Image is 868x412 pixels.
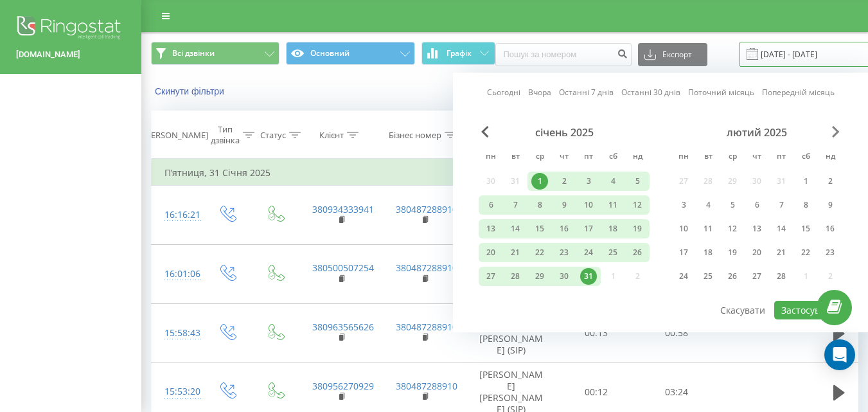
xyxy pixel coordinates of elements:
div: вт 18 лют 2025 р. [696,243,720,262]
div: Клієнт [319,130,344,141]
div: 20 [483,244,499,261]
div: 10 [580,197,597,213]
a: Сьогодні [487,86,520,98]
div: пн 17 лют 2025 р. [671,243,696,262]
div: 22 [797,244,814,261]
div: чт 2 січ 2025 р. [552,172,576,191]
div: 26 [629,244,646,261]
div: 18 [605,220,621,237]
div: нд 2 лют 2025 р. [818,172,842,191]
div: пн 10 лют 2025 р. [671,219,696,238]
div: 16 [822,220,838,237]
div: ср 5 лют 2025 р. [720,195,745,215]
div: сб 22 лют 2025 р. [793,243,818,262]
div: 16:01:06 [164,262,190,287]
div: 15 [531,220,548,237]
div: 7 [507,197,524,213]
div: чт 30 січ 2025 р. [552,267,576,286]
div: нд 16 лют 2025 р. [818,219,842,238]
div: 25 [700,268,716,285]
div: чт 13 лют 2025 р. [745,219,769,238]
a: 380963565626 [312,321,374,333]
div: ср 1 січ 2025 р. [527,172,552,191]
div: 3 [675,197,692,213]
img: Ringostat logo [16,13,125,45]
div: сб 18 січ 2025 р. [601,219,625,238]
div: нд 23 лют 2025 р. [818,243,842,262]
abbr: неділя [820,148,840,167]
div: 11 [700,220,716,237]
div: пт 7 лют 2025 р. [769,195,793,215]
div: 2 [556,173,572,190]
div: ср 22 січ 2025 р. [527,243,552,262]
div: 6 [748,197,765,213]
div: вт 4 лют 2025 р. [696,195,720,215]
div: пт 24 січ 2025 р. [576,243,601,262]
abbr: понеділок [481,148,500,167]
div: чт 23 січ 2025 р. [552,243,576,262]
div: нд 9 лют 2025 р. [818,195,842,215]
div: нд 5 січ 2025 р. [625,172,650,191]
div: 11 [605,197,621,213]
div: сб 8 лют 2025 р. [793,195,818,215]
div: 5 [724,197,741,213]
a: Вчора [528,86,551,98]
div: пн 27 січ 2025 р. [479,267,503,286]
div: вт 21 січ 2025 р. [503,243,527,262]
abbr: середа [530,148,549,167]
abbr: вівторок [506,148,525,167]
div: 21 [773,244,790,261]
span: Всі дзвінки [172,48,215,58]
a: Останні 30 днів [621,86,680,98]
div: сб 25 січ 2025 р. [601,243,625,262]
div: пт 3 січ 2025 р. [576,172,601,191]
div: 1 [531,173,548,190]
div: чт 20 лют 2025 р. [745,243,769,262]
div: 30 [556,268,572,285]
div: Тип дзвінка [211,124,240,146]
div: 15:53:20 [164,379,190,404]
div: 23 [556,244,572,261]
a: 380934333941 [312,203,374,215]
div: 29 [531,268,548,285]
div: 17 [675,244,692,261]
td: [PERSON_NAME] [PERSON_NAME] (SIP) [466,303,556,363]
div: 22 [531,244,548,261]
div: ср 19 лют 2025 р. [720,243,745,262]
button: Експорт [638,43,707,66]
div: [PERSON_NAME] [143,130,208,141]
a: 380956270929 [312,380,374,392]
div: лютий 2025 [671,126,842,139]
button: Скинути фільтри [151,85,231,97]
div: вт 11 лют 2025 р. [696,219,720,238]
div: 7 [773,197,790,213]
a: 380487288910 [396,321,457,333]
div: пт 28 лют 2025 р. [769,267,793,286]
div: вт 7 січ 2025 р. [503,195,527,215]
div: 6 [483,197,499,213]
div: 19 [724,244,741,261]
div: 4 [605,173,621,190]
div: чт 6 лют 2025 р. [745,195,769,215]
div: 12 [629,197,646,213]
div: ср 26 лют 2025 р. [720,267,745,286]
div: пн 6 січ 2025 р. [479,195,503,215]
div: 17 [580,220,597,237]
div: чт 9 січ 2025 р. [552,195,576,215]
div: пт 31 січ 2025 р. [576,267,601,286]
abbr: п’ятниця [579,148,598,167]
button: Скасувати [713,301,772,319]
div: Бізнес номер [389,130,441,141]
div: січень 2025 [479,126,650,139]
div: 14 [773,220,790,237]
div: 19 [629,220,646,237]
span: Previous Month [481,126,489,138]
div: вт 14 січ 2025 р. [503,219,527,238]
div: чт 16 січ 2025 р. [552,219,576,238]
div: 10 [675,220,692,237]
td: 00:58 [637,303,717,363]
div: 3 [580,173,597,190]
div: пн 13 січ 2025 р. [479,219,503,238]
div: пт 17 січ 2025 р. [576,219,601,238]
div: 28 [773,268,790,285]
